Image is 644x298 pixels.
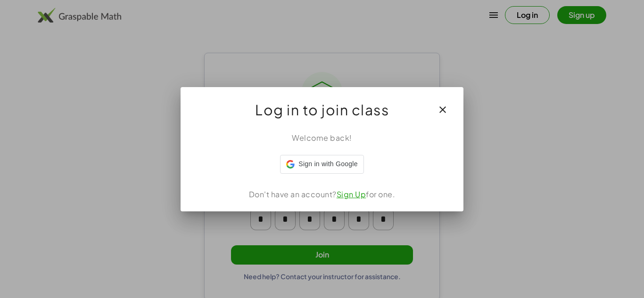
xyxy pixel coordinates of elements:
[192,189,452,200] div: Don't have an account? for one.
[337,189,366,199] a: Sign Up
[298,159,357,169] span: Sign in with Google
[255,98,389,121] span: Log in to join class
[280,155,363,174] div: Sign in with Google
[192,132,452,144] div: Welcome back!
